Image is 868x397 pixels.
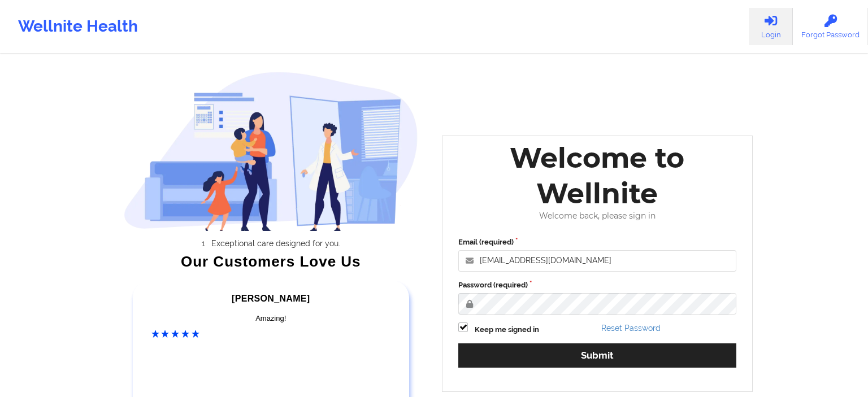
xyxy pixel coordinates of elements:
[458,280,736,291] label: Password (required)
[232,294,310,303] span: [PERSON_NAME]
[450,211,744,221] div: Welcome back, please sign in
[458,250,736,272] input: Email address
[458,237,736,248] label: Email (required)
[450,140,744,211] div: Welcome to Wellnite
[458,343,736,368] button: Submit
[475,324,539,335] label: Keep me signed in
[793,8,868,45] a: Forgot Password
[124,71,419,231] img: wellnite-auth-hero_200.c722682e.png
[151,313,391,324] div: Amazing!
[133,239,418,248] li: Exceptional care designed for you.
[124,256,419,267] div: Our Customers Love Us
[601,324,661,333] a: Reset Password
[749,8,793,45] a: Login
